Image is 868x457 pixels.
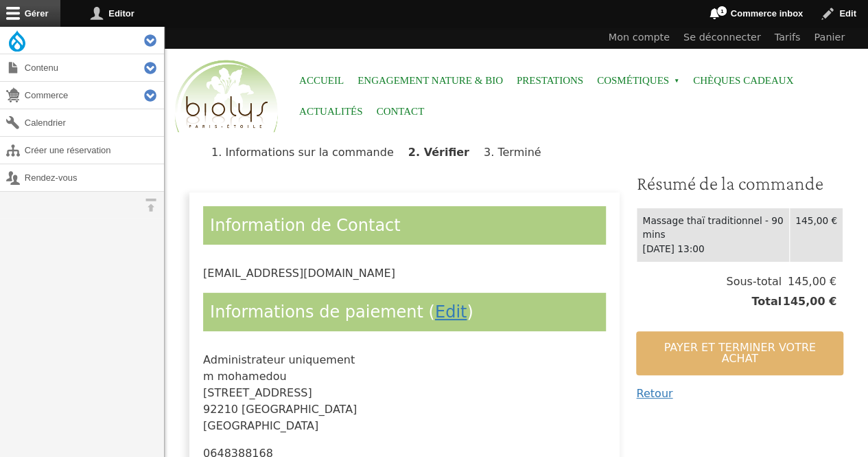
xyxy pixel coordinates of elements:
li: Terminé [484,146,552,159]
img: Accueil [172,58,281,136]
span: Information de Contact [210,216,401,235]
span: Informations de paiement ( ) [210,302,473,322]
span: 1 [716,5,727,16]
span: [GEOGRAPHIC_DATA] [242,403,357,416]
a: Engagement Nature & Bio [357,65,503,96]
a: Mon compte [602,27,677,49]
span: [GEOGRAPHIC_DATA] [203,419,318,432]
header: Entête du site [165,27,868,144]
a: Contact [377,96,425,127]
a: Edit [435,302,467,322]
span: Total [751,293,782,310]
td: 145,00 € [789,208,843,262]
a: Retour [636,387,672,400]
a: Panier [807,27,852,49]
button: Orientation horizontale [137,192,164,219]
a: Prestations [517,65,583,96]
span: 145,00 € [782,293,836,310]
span: Cosmétiques [597,65,679,96]
li: Informations sur la commande [211,146,405,159]
div: Massage thaï traditionnel - 90 mins [642,214,784,242]
li: Vérifier [408,146,480,159]
span: » [674,78,679,84]
a: Tarifs [768,27,808,49]
a: Se déconnecter [677,27,768,49]
a: Accueil [299,65,344,96]
button: Payer et terminer votre achat [636,331,843,375]
span: Sous-total [726,274,782,290]
h3: Résumé de la commande [636,172,843,195]
div: [EMAIL_ADDRESS][DOMAIN_NAME] [203,265,606,282]
span: 145,00 € [782,274,836,290]
span: mohamedou [218,370,287,383]
span: 92210 [203,403,238,416]
span: m [203,370,214,383]
a: Actualités [299,96,363,127]
time: [DATE] 13:00 [642,243,704,254]
span: [STREET_ADDRESS] [203,386,312,399]
a: Chèques cadeaux [693,65,793,96]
